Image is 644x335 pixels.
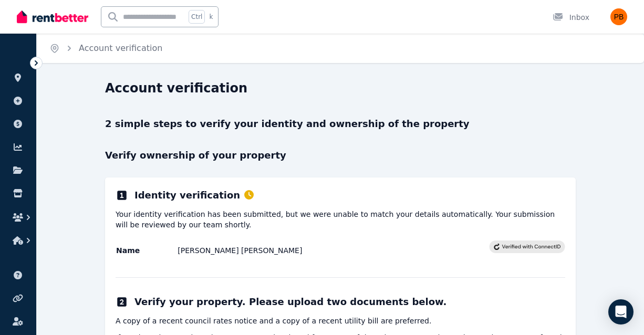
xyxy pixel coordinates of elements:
[105,80,247,97] h1: Account verification
[610,8,627,25] img: Phoebe Bacon
[116,316,565,326] p: A copy of a recent council rates notice and a copy of a recent utility bill are preferred.
[134,295,446,309] h2: Verify your property. Please upload two documents below.
[134,188,254,203] h2: Identity verification
[608,299,633,324] div: Open Intercom Messenger
[177,245,489,256] td: [PERSON_NAME] [PERSON_NAME]
[116,209,565,230] p: Your identity verification has been submitted, but we were unable to match your details automatic...
[209,13,213,21] span: k
[189,10,205,24] span: Ctrl
[105,148,576,163] p: Verify ownership of your property
[116,245,177,256] td: Name
[553,12,589,23] div: Inbox
[17,9,88,25] img: RentBetter
[79,43,162,53] a: Account verification
[37,34,175,63] nav: Breadcrumb
[105,117,576,131] p: 2 simple steps to verify your identity and ownership of the property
